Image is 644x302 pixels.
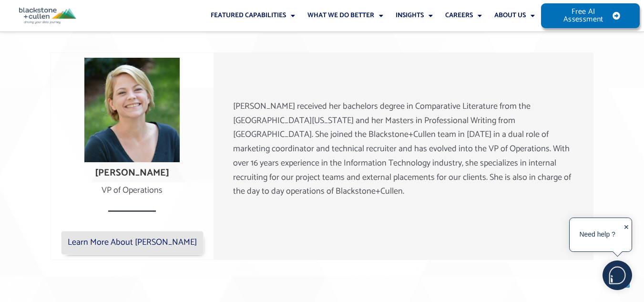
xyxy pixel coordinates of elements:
[68,238,197,248] span: Learn More About [PERSON_NAME]
[84,58,180,162] img: Lindsay Fraley
[233,100,575,199] p: [PERSON_NAME] received her bachelors degree in Comparative Literature from the [GEOGRAPHIC_DATA][...
[56,167,209,179] h4: [PERSON_NAME]
[61,231,204,255] a: Learn More About [PERSON_NAME]
[560,8,606,23] span: Free AI Assessment
[56,184,209,198] div: VP of Operations
[541,3,639,28] a: Free AI Assessment
[571,219,624,250] div: Need help ?
[603,261,632,290] img: users%2F5SSOSaKfQqXq3cFEnIZRYMEs4ra2%2Fmedia%2Fimages%2F-Bulle%20blanche%20sans%20fond%20%2B%20ma...
[624,220,629,250] div: ✕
